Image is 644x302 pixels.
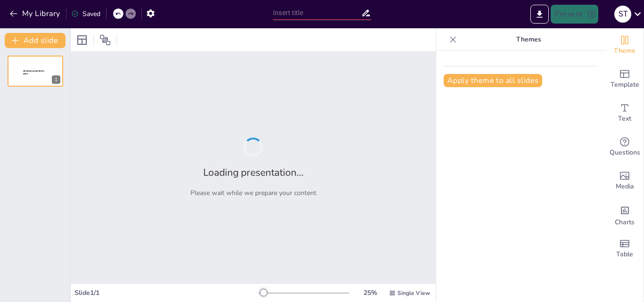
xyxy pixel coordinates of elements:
[606,198,644,232] div: Add charts and graphs
[606,28,644,62] div: Change the overall theme
[614,6,631,23] div: S T
[99,34,111,46] span: Position
[614,5,631,24] button: S T
[606,130,644,164] div: Get real-time input from your audience
[611,80,639,90] span: Template
[7,6,64,21] button: My Library
[530,5,549,24] button: Export to PowerPoint
[444,74,542,87] button: Apply theme to all slides
[461,28,596,51] p: Themes
[606,62,644,96] div: Add ready made slides
[71,9,100,18] div: Saved
[615,217,635,228] span: Charts
[606,96,644,130] div: Add text boxes
[397,289,430,297] span: Single View
[359,288,381,297] div: 25 %
[23,70,44,75] span: Sendsteps presentation editor
[74,288,259,297] div: Slide 1 / 1
[273,6,361,20] input: Insert title
[203,166,304,179] h2: Loading presentation...
[551,5,598,24] button: Present
[616,181,634,192] span: Media
[190,188,316,197] p: Please wait while we prepare your content
[616,249,633,260] span: Table
[618,114,631,124] span: Text
[8,56,63,87] div: 1
[606,232,644,266] div: Add a table
[52,75,60,84] div: 1
[606,164,644,198] div: Add images, graphics, shapes or video
[5,33,66,48] button: Add slide
[610,147,640,158] span: Questions
[614,46,636,56] span: Theme
[74,33,90,48] div: Layout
